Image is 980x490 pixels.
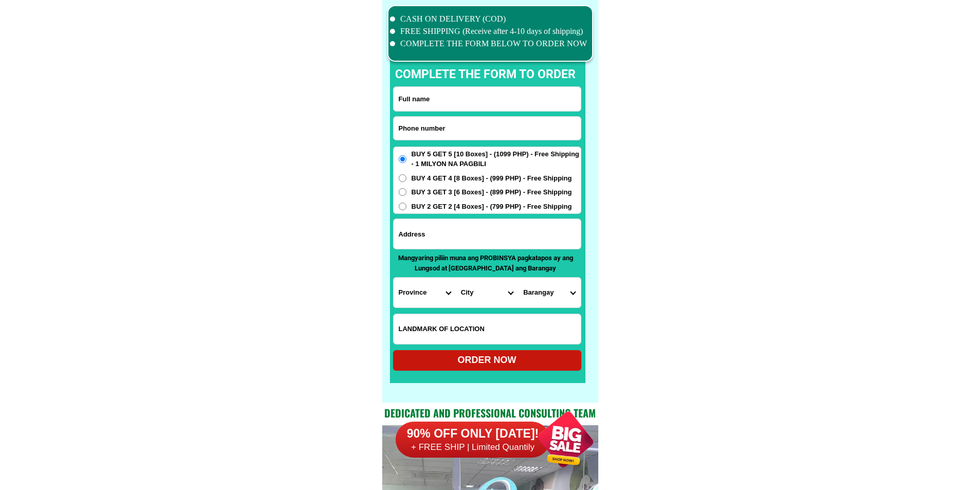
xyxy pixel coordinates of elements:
[394,278,456,307] select: Select province
[394,314,581,344] input: Input LANDMARKOFLOCATION
[396,442,550,453] h6: + FREE SHIP | Limited Quantily
[412,173,572,184] span: BUY 4 GET 4 [8 Boxes] - (999 PHP) - Free Shipping
[399,174,406,182] input: BUY 4 GET 4 [8 Boxes] - (999 PHP) - Free Shipping
[412,149,581,169] span: BUY 5 GET 5 [10 Boxes] - (1099 PHP) - Free Shipping - 1 MILYON NA PAGBILI
[390,13,587,25] li: CASH ON DELIVERY (COD)
[412,202,572,212] span: BUY 2 GET 2 [4 Boxes] - (799 PHP) - Free Shipping
[393,253,578,273] p: Mangyaring piliin muna ang PROBINSYA pagkatapos ay ang Lungsod at [GEOGRAPHIC_DATA] ang Barangay
[394,117,581,140] input: Input phone_number
[394,87,581,111] input: Input full_name
[456,278,518,307] select: Select district
[518,278,580,307] select: Select commune
[390,25,587,38] li: FREE SHIPPING (Receive after 4-10 days of shipping)
[390,38,587,50] li: COMPLETE THE FORM BELOW TO ORDER NOW
[399,188,406,196] input: BUY 3 GET 3 [6 Boxes] - (899 PHP) - Free Shipping
[382,405,598,421] h2: Dedicated and professional consulting team
[396,426,550,442] h6: 90% OFF ONLY [DATE]!
[385,66,586,84] p: complete the form to order
[399,203,406,210] input: BUY 2 GET 2 [4 Boxes] - (799 PHP) - Free Shipping
[393,353,581,367] div: ORDER NOW
[399,155,406,163] input: BUY 5 GET 5 [10 Boxes] - (1099 PHP) - Free Shipping - 1 MILYON NA PAGBILI
[394,219,581,249] input: Input address
[412,187,572,197] span: BUY 3 GET 3 [6 Boxes] - (899 PHP) - Free Shipping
